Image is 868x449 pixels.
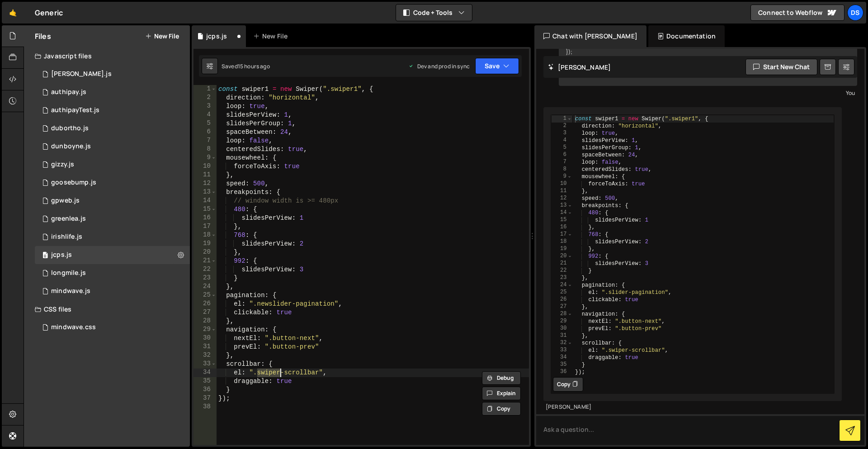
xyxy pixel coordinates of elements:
div: authipayTest.js [51,106,99,114]
div: 29 [193,326,217,334]
div: 35 [552,361,572,369]
div: longmile.js [51,269,86,277]
div: 12376/39542.css [35,318,190,336]
div: 30 [552,325,572,332]
div: 7 [193,137,217,145]
div: 4 [552,137,572,144]
div: 12376/30028.js [35,137,190,156]
div: 12376/40721.js [35,83,190,101]
div: 16 [552,224,572,231]
div: goosebump.js [51,179,96,187]
div: 28 [193,317,217,326]
div: 2 [193,94,217,102]
button: New File [145,33,179,40]
div: jcps.js [51,251,72,259]
div: 9 [552,173,572,180]
div: 31 [193,343,217,351]
div: 17 [193,222,217,231]
div: 22 [193,265,217,274]
div: 12376/40096.js [35,174,190,192]
div: 19 [193,240,217,248]
div: Dev and prod in sync [408,62,470,70]
div: 2 [552,123,572,130]
div: 12376/32436.js [35,210,190,228]
div: 36 [552,369,572,376]
div: mindwave.css [51,323,96,331]
div: 5 [552,144,572,151]
div: 18 [193,231,217,240]
div: 36 [193,386,217,394]
div: 11 [552,188,572,195]
div: 16 [193,214,217,222]
div: irishlife.js [51,233,82,241]
div: 20 [552,253,572,260]
div: 35 [193,377,217,386]
button: Debug [482,371,521,385]
div: 12376/30025.js [35,156,190,174]
div: gizzy.js [51,161,74,169]
div: 13 [552,202,572,209]
div: 38 [193,403,217,411]
button: Code + Tools [396,5,472,21]
a: Connect to Webflow [750,5,844,21]
button: Start new chat [745,59,817,75]
div: 30 [193,334,217,343]
div: 12376/39541.js [35,282,190,300]
div: 6 [193,128,217,137]
div: [PERSON_NAME] [546,403,840,411]
div: 5 [193,119,217,128]
div: 32 [193,351,217,360]
div: 27 [193,308,217,317]
div: 31 [552,332,572,340]
div: Javascript files [24,47,190,65]
div: 24 [193,283,217,291]
span: 0 [42,252,48,260]
div: 26 [193,300,217,308]
div: Chat with [PERSON_NAME] [534,25,646,47]
button: Save [475,58,519,74]
div: 22 [552,267,572,274]
div: dunboyne.js [51,142,91,151]
div: 1 [193,85,217,94]
div: 14 [552,209,572,217]
div: [PERSON_NAME].js [51,70,112,78]
div: gpweb.js [51,197,80,205]
button: Explain [482,387,521,400]
div: 8 [552,166,572,173]
div: jcps.js [206,32,227,41]
div: 21 [193,257,217,265]
div: 12376/35591.js [35,119,190,137]
div: 34 [193,369,217,377]
button: Copy [553,377,583,392]
div: 1 [552,115,572,123]
div: 26 [552,296,572,303]
div: 19 [552,246,572,253]
div: 12376/29910.js [35,65,190,83]
div: CSS files [24,300,190,318]
div: 9 [193,154,217,162]
div: greenlea.js [51,215,86,223]
div: 12 [552,195,572,202]
div: 32 [552,340,572,347]
div: 27 [552,303,572,311]
div: 3 [193,102,217,111]
div: 14 [193,197,217,205]
div: 21 [552,260,572,267]
div: 24 [552,282,572,289]
div: Generic [35,7,63,18]
div: mindwave.js [51,287,90,295]
div: 15 [193,205,217,214]
div: 15 [552,217,572,224]
a: 🤙 [2,2,24,24]
div: 17 [552,231,572,238]
div: 12376/44913.js [35,246,190,264]
div: 34 [552,354,572,361]
h2: [PERSON_NAME] [548,63,611,71]
div: 12 [193,180,217,188]
div: 15 hours ago [238,62,270,70]
div: 12376/30027.js [35,264,190,282]
div: 13 [193,188,217,197]
div: 33 [552,347,572,354]
div: 3 [552,130,572,137]
div: 4 [193,111,217,119]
